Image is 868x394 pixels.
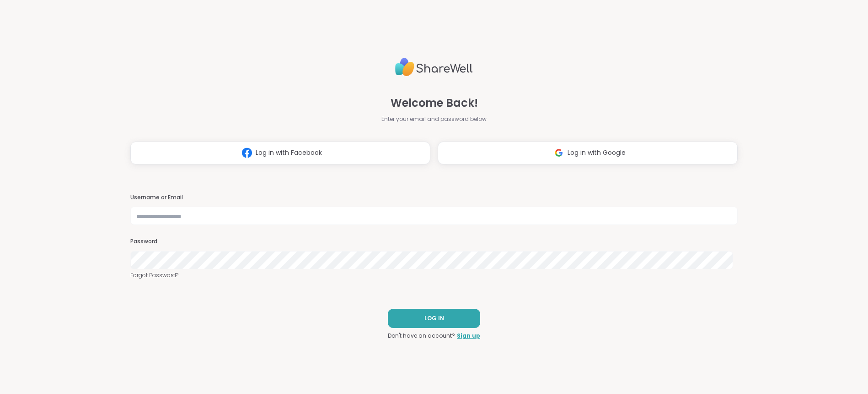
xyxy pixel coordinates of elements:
[438,142,738,164] button: Log in with Google
[130,194,738,202] h3: Username or Email
[130,238,738,246] h3: Password
[381,115,487,123] span: Enter your email and password below
[391,95,478,111] span: Welcome Back!
[550,144,568,161] img: ShareWell Logomark
[238,144,256,161] img: ShareWell Logomark
[424,314,444,323] span: LOG IN
[568,148,626,158] span: Log in with Google
[388,332,455,340] span: Don't have an account?
[388,309,480,328] button: LOG IN
[130,271,738,279] a: Forgot Password?
[395,54,473,80] img: ShareWell Logo
[256,148,322,158] span: Log in with Facebook
[457,332,480,340] a: Sign up
[130,142,430,164] button: Log in with Facebook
